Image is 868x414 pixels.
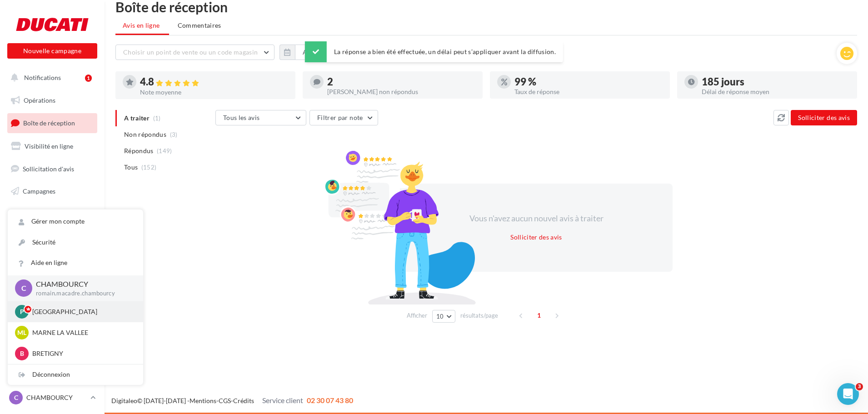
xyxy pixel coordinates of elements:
button: Au total [279,45,334,60]
p: romain.macadre.chambourcy [36,289,129,298]
div: Note moyenne [140,89,288,95]
span: Choisir un point de vente ou un code magasin [123,48,258,56]
span: Afficher [407,311,427,320]
a: Digitaleo [111,397,137,404]
span: (152) [141,164,157,171]
span: C [21,283,26,294]
span: 1 [532,308,546,323]
button: 10 [432,310,455,323]
div: Vous n'avez aucun nouvel avis à traiter [458,213,614,224]
span: (149) [157,147,172,155]
a: Crédits [233,397,254,404]
span: Répondus [124,146,154,155]
button: Notifications 1 [5,68,95,87]
iframe: Intercom live chat [837,383,859,405]
span: Commentaires [178,21,221,30]
p: CHAMBOURCY [26,393,87,402]
button: Filtrer par note [309,110,378,125]
div: Délai de réponse moyen [702,89,850,95]
p: BRETIGNY [32,349,132,358]
div: 185 jours [702,77,850,87]
button: Nouvelle campagne [7,43,97,59]
span: résultats/page [460,311,498,320]
span: © [DATE]-[DATE] - - - [111,397,353,404]
div: Taux de réponse [514,89,663,95]
span: B [20,349,24,358]
a: Calendrier [5,249,99,269]
a: Visibilité en ligne [5,137,99,156]
span: Notifications [24,74,61,81]
span: Campagnes [23,187,55,195]
span: Service client [262,396,303,404]
div: La réponse a bien été effectuée, un délai peut s’appliquer avant la diffusion. [305,41,563,62]
div: [PERSON_NAME] non répondus [327,89,475,95]
a: CGS [219,397,231,404]
span: C [14,393,18,402]
span: Non répondus [124,130,166,139]
div: 99 % [514,77,663,87]
span: Opérations [24,96,55,104]
a: Opérations [5,91,99,110]
span: Tous les avis [223,114,260,121]
span: 02 30 07 43 80 [307,396,353,404]
p: MARNE LA VALLEE [32,328,132,337]
button: Choisir un point de vente ou un code magasin [115,45,274,60]
span: Tous [124,163,138,172]
a: Campagnes [5,182,99,201]
span: Boîte de réception [23,119,75,127]
span: (3) [170,131,178,138]
button: Tous les avis [215,110,306,125]
span: P [20,307,24,316]
a: Sécurité [8,232,143,253]
a: Contacts [5,205,99,224]
a: C CHAMBOURCY [7,389,97,406]
div: 2 [327,77,475,87]
p: [GEOGRAPHIC_DATA] [32,307,132,316]
span: 3 [856,383,863,390]
a: Boîte de réception [5,113,99,133]
span: 10 [436,313,444,320]
div: Déconnexion [8,364,143,385]
button: Solliciter des avis [791,110,857,125]
span: Sollicitation d'avis [23,165,74,172]
a: Médiathèque [5,227,99,246]
span: Visibilité en ligne [25,142,73,150]
div: 4.8 [140,77,288,87]
button: Solliciter des avis [507,232,566,243]
span: ML [17,328,26,337]
div: 1 [85,75,92,82]
a: Sollicitation d'avis [5,160,99,179]
a: Mentions [190,397,216,404]
button: Au total [295,45,334,60]
p: CHAMBOURCY [36,279,129,289]
a: Aide en ligne [8,253,143,273]
a: Gérer mon compte [8,211,143,232]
